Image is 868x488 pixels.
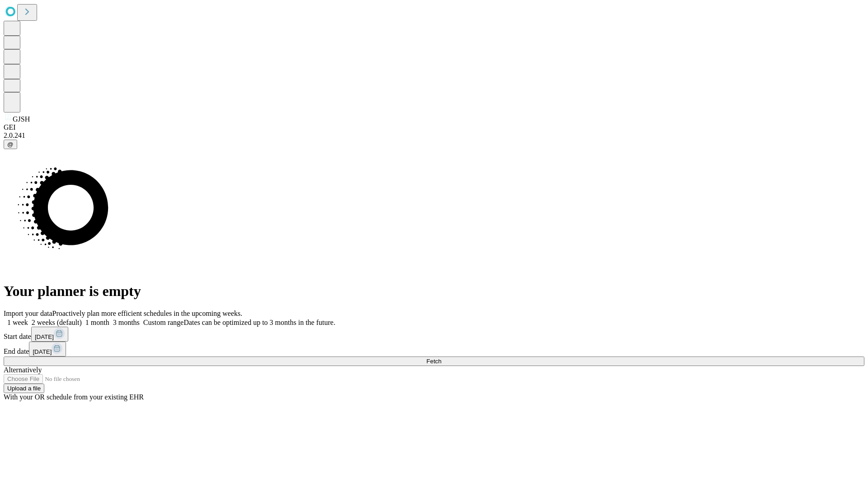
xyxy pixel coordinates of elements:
button: @ [4,140,17,149]
span: 2 weeks (default) [32,319,82,326]
span: 1 week [7,319,28,326]
span: 3 months [113,319,140,326]
span: Dates can be optimized up to 3 months in the future. [184,319,335,326]
span: With your OR schedule from your existing EHR [4,393,144,401]
span: Alternatively [4,366,42,374]
h1: Your planner is empty [4,283,864,300]
button: Fetch [4,357,864,366]
div: GEI [4,123,864,131]
button: [DATE] [29,342,66,357]
button: [DATE] [31,327,68,342]
span: Import your data [4,310,52,317]
div: End date [4,342,864,357]
span: [DATE] [33,348,52,355]
div: 2.0.241 [4,131,864,140]
span: [DATE] [35,333,54,340]
button: Upload a file [4,384,44,393]
span: @ [7,141,14,148]
span: Proactively plan more efficient schedules in the upcoming weeks. [52,310,242,317]
div: Start date [4,327,864,342]
span: Custom range [143,319,184,326]
span: 1 month [85,319,109,326]
span: Fetch [426,358,441,365]
span: GJSH [13,115,30,123]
